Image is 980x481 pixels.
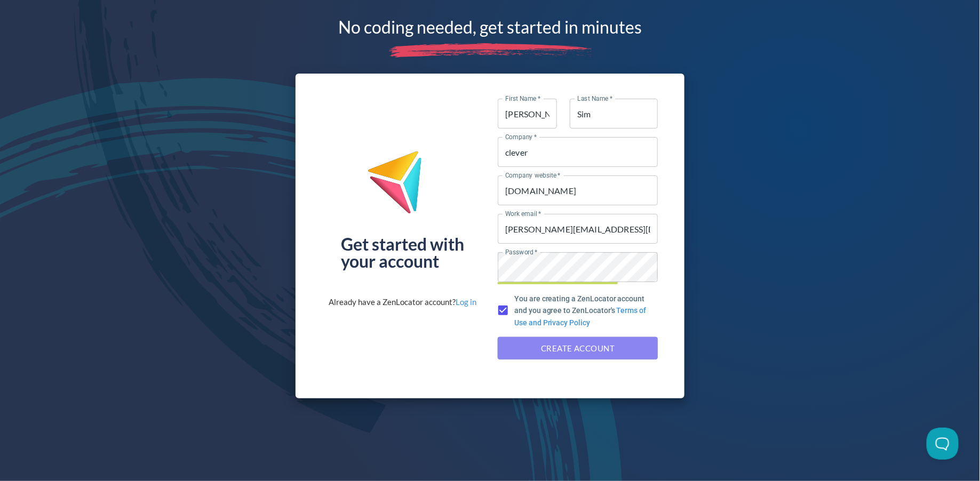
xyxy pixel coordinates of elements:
a: Log in [456,297,476,307]
a: Terms of Use and Privacy Policy [514,306,646,326]
div: No coding needed, get started in minutes [338,21,642,33]
iframe: Toggle Customer Support [927,428,959,460]
h6: You are creating a ZenLocator account and you agree to ZenLocator's [514,293,649,328]
input: name@company.com [498,214,658,244]
div: Get started with your account [341,236,464,270]
button: Create Account [498,337,658,359]
input: Your Company, Inc [498,137,658,167]
img: ZenLocator [367,150,439,222]
span: Create Account [509,341,646,355]
div: Already have a ZenLocator account? [329,296,476,308]
input: https://example.com [498,175,658,205]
